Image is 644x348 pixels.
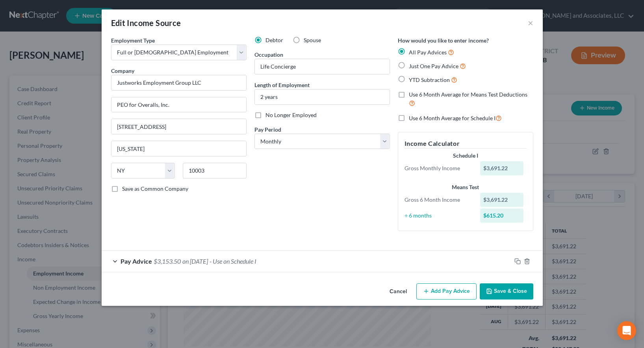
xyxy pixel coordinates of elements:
[154,257,181,265] span: $3,153.50
[111,97,246,112] input: Enter address...
[409,76,450,83] span: YTD Subtraction
[111,67,134,74] span: Company
[401,164,477,172] div: Gross Monthly Income
[416,283,477,300] button: Add Pay Advice
[480,208,523,223] div: $615.20
[409,115,496,121] span: Use 6 Month Average for Schedule I
[617,321,636,340] div: Open Intercom Messenger
[182,257,208,265] span: on [DATE]
[401,212,477,220] div: ÷ 6 months
[265,112,317,118] span: No Longer Employed
[254,126,281,133] span: Pay Period
[405,139,527,149] h5: Income Calculator
[401,196,477,204] div: Gross 6 Month Income
[122,185,188,192] span: Save as Common Company
[255,59,390,74] input: --
[480,283,533,300] button: Save & Close
[255,89,390,104] input: ex: 2 years
[210,257,256,265] span: - Use on Schedule I
[528,18,533,28] button: ×
[398,36,489,45] label: How would you like to enter income?
[304,37,321,43] span: Spouse
[409,63,458,69] span: Just One Pay Advice
[265,37,283,43] span: Debtor
[405,152,527,160] div: Schedule I
[254,50,283,59] label: Occupation
[405,183,527,191] div: Means Test
[121,257,152,265] span: Pay Advice
[383,284,413,300] button: Cancel
[111,17,181,28] div: Edit Income Source
[111,75,247,91] input: Search company by name...
[409,49,447,56] span: All Pay Advices
[409,91,527,98] span: Use 6 Month Average for Means Test Deductions
[111,37,155,44] span: Employment Type
[480,193,523,207] div: $3,691.22
[111,119,246,134] input: Unit, Suite, etc...
[111,141,246,156] input: Enter city...
[480,161,523,175] div: $3,691.22
[183,163,247,179] input: Enter zip...
[254,81,310,89] label: Length of Employment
